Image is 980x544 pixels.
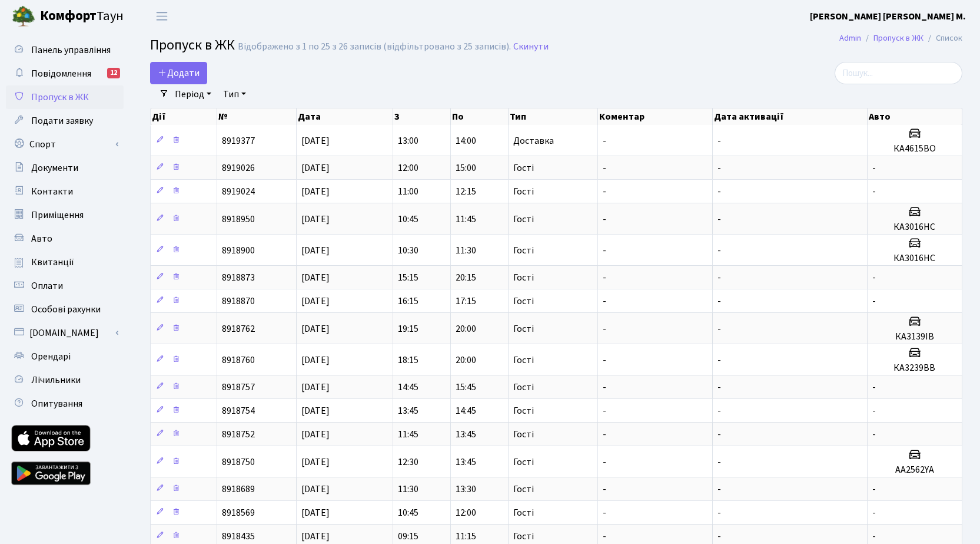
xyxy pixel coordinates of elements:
span: Гості [513,215,534,224]
th: Дата активації [713,108,868,125]
span: 8919024 [222,185,255,198]
span: Гості [513,430,534,439]
span: Повідомлення [31,67,91,80]
span: - [872,506,876,519]
span: 8918752 [222,428,255,441]
a: Тип [218,84,251,104]
span: - [872,404,876,417]
span: - [717,244,721,257]
span: Гості [513,508,534,517]
input: Пошук... [835,62,962,84]
th: Авто [868,108,962,125]
span: 8918435 [222,530,255,543]
li: Список [923,32,962,45]
h5: АА2562YА [872,464,957,476]
span: Гості [513,246,534,255]
span: 10:45 [398,213,418,226]
span: - [603,134,606,147]
a: [DOMAIN_NAME] [6,321,124,345]
span: [DATE] [301,185,330,198]
th: Тип [509,108,598,125]
span: - [717,185,721,198]
a: Особові рахунки [6,298,124,321]
span: - [603,322,606,335]
span: 13:30 [456,483,476,496]
span: 15:15 [398,271,418,284]
span: 12:30 [398,456,418,469]
span: - [603,161,606,174]
span: 20:00 [456,322,476,335]
span: 8918873 [222,271,255,284]
th: Дії [151,108,217,125]
th: По [451,108,509,125]
span: [DATE] [301,271,330,284]
span: 8918870 [222,295,255,308]
span: Гості [513,457,534,467]
span: Опитування [31,397,82,410]
span: - [603,213,606,226]
span: 11:45 [398,428,418,441]
span: Таун [40,6,124,27]
span: - [717,134,721,147]
a: Опитування [6,392,124,416]
span: Гості [513,383,534,392]
span: 18:15 [398,354,418,367]
span: 14:45 [456,404,476,417]
a: Подати заявку [6,109,124,133]
span: 8918569 [222,506,255,519]
h5: КА4615ВО [872,143,957,154]
span: Пропуск в ЖК [150,35,235,55]
span: Оплати [31,279,63,292]
span: - [717,483,721,496]
span: 19:15 [398,322,418,335]
a: Авто [6,227,124,250]
span: 14:45 [398,381,418,394]
span: Гості [513,355,534,365]
span: Пропуск в ЖК [31,91,89,104]
span: - [603,483,606,496]
a: Приміщення [6,203,124,227]
span: 15:00 [456,161,476,174]
nav: breadcrumb [822,26,980,51]
span: 14:00 [456,134,476,147]
span: Авто [31,232,52,245]
span: 13:45 [456,428,476,441]
span: Доставка [513,136,554,146]
a: Орендарі [6,345,124,368]
span: - [717,354,721,367]
h5: КА3016НС [872,253,957,264]
span: [DATE] [301,295,330,308]
span: Гості [513,296,534,306]
span: Подати заявку [31,114,93,127]
span: [DATE] [301,456,330,469]
span: - [872,295,876,308]
span: - [717,506,721,519]
span: Особові рахунки [31,303,101,316]
th: № [217,108,297,125]
span: 13:45 [456,456,476,469]
span: Приміщення [31,209,84,222]
span: - [717,404,721,417]
span: 11:30 [398,483,418,496]
span: 8919026 [222,161,255,174]
span: 13:00 [398,134,418,147]
h5: КА3239ВВ [872,362,957,374]
span: [DATE] [301,354,330,367]
span: - [603,456,606,469]
span: Контакти [31,185,73,198]
span: - [717,428,721,441]
span: - [872,530,876,543]
span: - [717,381,721,394]
span: Орендарі [31,350,71,363]
span: 11:15 [456,530,476,543]
span: - [872,185,876,198]
span: - [717,456,721,469]
span: 10:45 [398,506,418,519]
span: 8918760 [222,354,255,367]
span: - [717,161,721,174]
h5: КА3016НС [872,222,957,233]
span: Гості [513,406,534,416]
th: Дата [297,108,393,125]
span: - [717,271,721,284]
span: [DATE] [301,161,330,174]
